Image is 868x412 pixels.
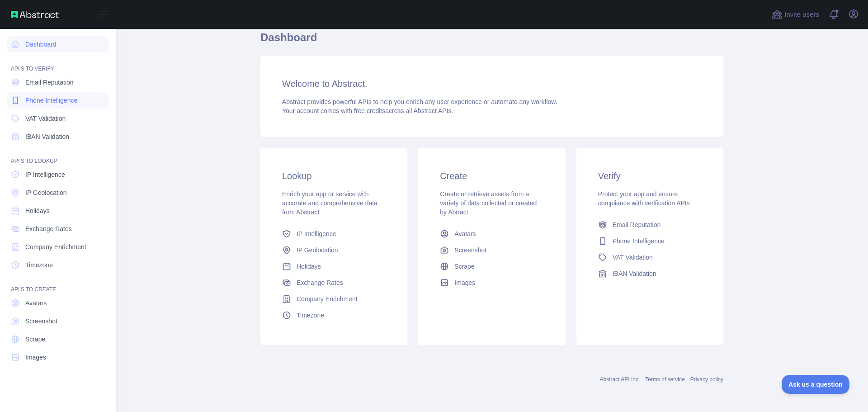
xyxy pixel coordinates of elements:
a: IP Intelligence [278,226,389,242]
h3: Lookup [282,170,386,182]
span: VAT Validation [25,114,66,123]
span: Avatars [25,298,47,308]
a: Phone Intelligence [594,233,705,249]
span: Company Enrichment [25,242,86,251]
span: Screenshot [454,246,486,255]
div: API'S TO LOOKUP [7,147,108,165]
span: VAT Validation [613,253,653,262]
span: Email Reputation [25,78,74,87]
span: IP Intelligence [297,229,336,238]
span: IBAN Validation [25,132,69,141]
a: Privacy policy [690,376,723,383]
span: Images [25,353,46,362]
span: Phone Intelligence [25,96,77,105]
span: Timezone [25,260,53,270]
span: Abstract provides powerful APIs to help you enrich any user experience or automate any workflow. [282,98,557,105]
span: Your account comes with across all Abstract APIs. [282,107,453,114]
span: Exchange Rates [25,224,72,233]
a: Abstract API Inc. [600,376,640,383]
span: Enrich your app or service with accurate and comprehensive data from Abstract [282,190,377,216]
span: Avatars [454,229,476,238]
span: Email Reputation [613,220,661,229]
div: API'S TO CREATE [7,275,108,293]
span: Protect your app and ensure compliance with verification APIs [598,190,690,207]
span: IP Geolocation [297,246,338,255]
a: Screenshot [436,242,547,258]
span: Timezone [297,311,324,320]
span: Create or retrieve assets from a variety of data collected or created by Abtract [440,190,537,216]
a: Images [436,275,547,291]
a: Holidays [278,258,389,275]
a: IBAN Validation [594,265,705,282]
a: Exchange Rates [278,275,389,291]
iframe: Toggle Customer Support [782,375,850,394]
a: IBAN Validation [7,128,108,145]
a: IP Geolocation [7,185,108,201]
span: Screenshot [25,317,57,326]
a: Scrape [7,331,108,347]
a: Scrape [436,258,547,275]
span: IP Intelligence [25,170,65,179]
h3: Welcome to Abstract. [282,77,702,90]
span: Company Enrichment [297,294,358,303]
a: Company Enrichment [7,239,108,255]
span: IP Geolocation [25,188,67,197]
a: IP Intelligence [7,166,108,183]
span: IBAN Validation [613,269,656,278]
a: Email Reputation [7,74,108,90]
h3: Create [440,170,543,182]
h3: Verify [598,170,702,182]
a: Images [7,349,108,365]
a: Avatars [7,295,108,311]
a: Phone Intelligence [7,92,108,109]
a: Holidays [7,203,108,219]
span: Phone Intelligence [613,237,665,246]
a: Company Enrichment [278,291,389,307]
span: Invite users [784,9,819,20]
a: Screenshot [7,313,108,329]
a: VAT Validation [7,110,108,127]
a: Avatars [436,226,547,242]
h1: Dashboard [260,30,723,52]
span: Images [454,278,475,287]
button: Invite users [770,7,821,22]
span: Holidays [297,262,321,271]
a: Terms of service [645,376,684,383]
a: Timezone [7,257,108,273]
span: Exchange Rates [297,278,343,287]
span: Holidays [25,206,50,215]
a: Timezone [278,307,389,323]
a: IP Geolocation [278,242,389,258]
span: free credits [354,107,385,114]
a: VAT Validation [594,249,705,265]
span: Scrape [25,335,45,344]
a: Dashboard [7,36,108,52]
img: Abstract API [11,11,59,18]
a: Exchange Rates [7,221,108,237]
span: Scrape [454,262,474,271]
div: API'S TO VERIFY [7,54,108,72]
a: Email Reputation [594,217,705,233]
